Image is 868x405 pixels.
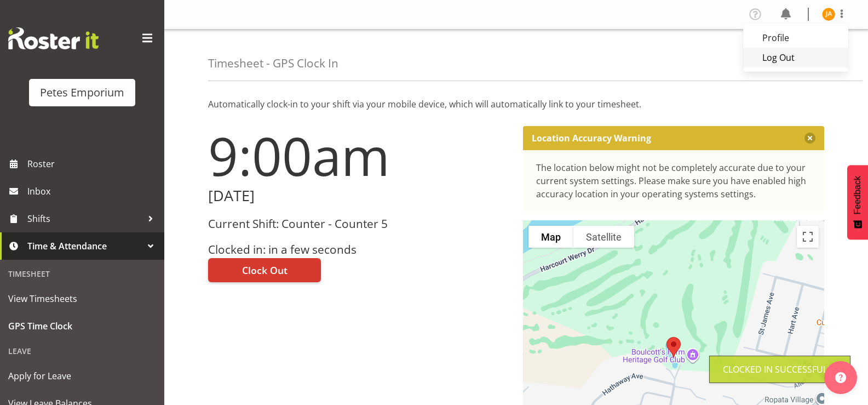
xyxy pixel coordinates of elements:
[804,133,815,144] button: Close message
[27,238,142,254] span: Time & Attendance
[27,156,159,172] span: Roster
[743,48,848,67] a: Log Out
[208,258,321,282] button: Clock Out
[8,27,99,49] img: Rosterit website logo
[743,28,848,48] a: Profile
[27,210,142,227] span: Shifts
[242,263,288,277] span: Clock Out
[532,133,651,144] p: Location Accuracy Warning
[208,57,338,70] h4: Timesheet - GPS Clock In
[3,263,162,285] div: Timesheet
[847,165,868,239] button: Feedback - Show survey
[40,84,124,101] div: Petes Emporium
[723,363,837,376] div: Clocked in Successfully
[822,8,835,21] img: jeseryl-armstrong10788.jpg
[573,226,634,248] button: Show satellite imagery
[27,183,159,199] span: Inbox
[208,187,510,204] h2: [DATE]
[208,243,510,256] h3: Clocked in: in a few seconds
[208,98,824,111] p: Automatically clock-in to your shift via your mobile device, which will automatically link to you...
[8,368,156,384] span: Apply for Leave
[3,340,162,362] div: Leave
[853,176,863,214] span: Feedback
[536,161,812,201] div: The location below might not be completely accurate due to your current system settings. Please m...
[3,285,162,312] a: View Timesheets
[3,362,162,390] a: Apply for Leave
[8,290,156,307] span: View Timesheets
[528,226,573,248] button: Show street map
[797,226,819,248] button: Toggle fullscreen view
[3,312,162,340] a: GPS Time Clock
[8,318,156,334] span: GPS Time Clock
[208,218,510,230] h3: Current Shift: Counter - Counter 5
[208,126,510,185] h1: 9:00am
[835,372,846,383] img: help-xxl-2.png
